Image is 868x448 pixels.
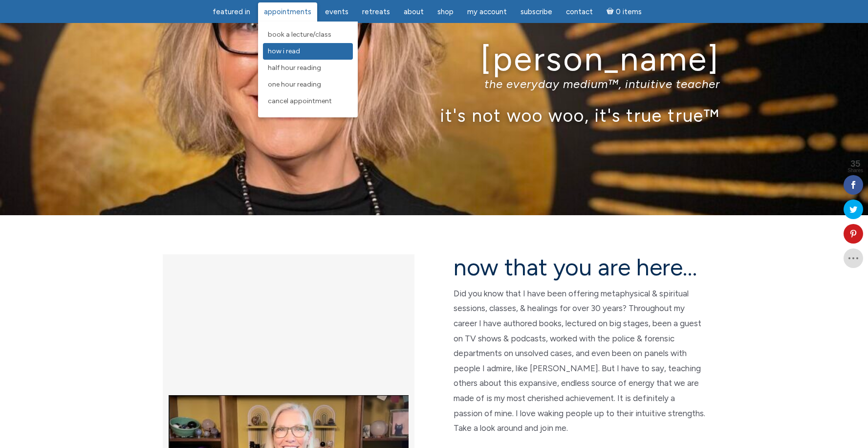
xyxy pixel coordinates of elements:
[437,7,454,16] span: Shop
[319,2,354,22] a: Events
[362,7,390,16] span: Retreats
[268,47,300,55] span: How I Read
[263,76,353,93] a: One Hour Reading
[515,2,558,22] a: Subscribe
[607,7,616,16] i: Cart
[454,286,705,436] p: Did you know that I have been offering metaphysical & spiritual sessions, classes, & healings for...
[268,80,321,89] span: One Hour Reading
[207,2,256,22] a: featured in
[258,2,317,22] a: Appointments
[148,105,720,126] p: it's not woo woo, it's true true™
[847,168,863,173] span: Shares
[404,7,424,16] span: About
[263,26,353,43] a: Book a Lecture/Class
[268,97,332,105] span: Cancel Appointment
[264,7,311,16] span: Appointments
[432,2,459,22] a: Shop
[461,2,513,22] a: My Account
[566,7,593,16] span: Contact
[148,77,720,91] p: the everyday medium™, intuitive teacher
[616,8,642,16] span: 0 items
[467,7,507,16] span: My Account
[325,7,348,16] span: Events
[521,7,552,16] span: Subscribe
[268,30,331,39] span: Book a Lecture/Class
[847,159,863,168] span: 35
[601,1,648,22] a: Cart0 items
[263,43,353,60] a: How I Read
[268,64,321,72] span: Half Hour Reading
[148,41,720,77] h1: [PERSON_NAME]
[213,7,250,16] span: featured in
[560,2,599,22] a: Contact
[263,93,353,110] a: Cancel Appointment
[454,254,705,280] h2: now that you are here…
[356,2,396,22] a: Retreats
[263,60,353,76] a: Half Hour Reading
[398,2,430,22] a: About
